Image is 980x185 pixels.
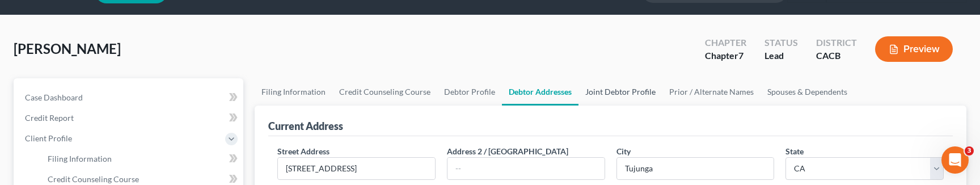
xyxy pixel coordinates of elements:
[39,149,243,169] a: Filing Information
[785,146,804,156] span: State
[48,174,139,184] span: Credit Counseling Course
[705,36,746,49] div: Chapter
[332,78,437,106] a: Credit Counseling Course
[764,49,798,62] div: Lead
[705,49,746,62] div: Chapter
[738,50,744,61] span: 7
[764,36,798,49] div: Status
[277,146,330,156] span: Street Address
[255,78,332,106] a: Filing Information
[48,154,112,163] span: Filing Information
[502,78,578,106] a: Debtor Addresses
[25,133,72,143] span: Client Profile
[941,146,969,174] iframe: Intercom live chat
[14,40,121,57] span: [PERSON_NAME]
[578,78,662,106] a: Joint Debtor Profile
[447,158,605,179] input: --
[268,119,343,133] div: Current Address
[25,113,74,123] span: Credit Report
[875,36,953,62] button: Preview
[278,158,435,179] input: Enter street address
[16,108,243,128] a: Credit Report
[662,78,761,106] a: Prior / Alternate Names
[447,145,568,157] label: Address 2 / [GEOGRAPHIC_DATA]
[617,158,774,179] input: Enter city...
[965,146,974,155] span: 3
[16,87,243,108] a: Case Dashboard
[761,78,854,106] a: Spouses & Dependents
[25,93,83,102] span: Case Dashboard
[616,146,631,156] span: City
[816,49,857,62] div: CACB
[437,78,502,106] a: Debtor Profile
[816,36,857,49] div: District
